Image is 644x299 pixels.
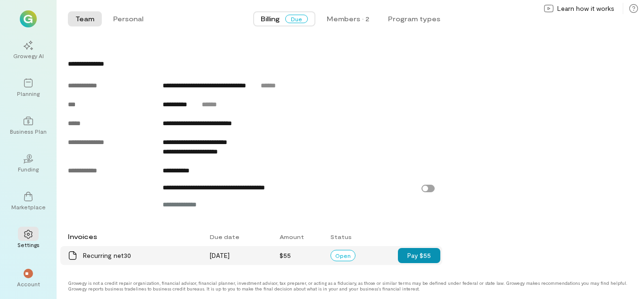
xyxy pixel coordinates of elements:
span: [DATE] [210,251,230,259]
div: Growegy is not a credit repair organization, financial advisor, financial planner, investment adv... [68,280,634,291]
div: Settings [17,241,40,248]
a: Business Plan [11,109,45,143]
div: Marketplace [11,203,46,211]
button: Team [68,11,102,26]
span: Billing [261,14,280,24]
a: Funding [11,146,45,180]
button: BillingDue [253,11,315,26]
a: Settings [11,222,45,256]
div: Due date [204,228,273,245]
div: Funding [18,165,39,173]
div: Invoices [62,227,204,246]
span: Learn how it works [557,4,614,13]
span: Due [285,15,308,23]
div: Status [325,228,398,245]
div: Members · 2 [327,14,369,24]
button: Members · 2 [319,11,377,26]
a: Planning [11,71,45,105]
div: Planning [17,90,40,97]
button: Pay $55 [398,248,440,263]
div: Growegy AI [13,52,44,60]
span: $55 [280,251,291,259]
a: Growegy AI [11,33,45,67]
div: Amount [274,228,325,245]
div: Recurring net30 [83,251,198,260]
div: Account [17,280,40,288]
button: Program types [380,11,448,26]
button: Personal [106,11,151,26]
div: Business Plan [10,128,47,135]
div: Open [330,250,355,261]
a: Marketplace [11,184,45,218]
